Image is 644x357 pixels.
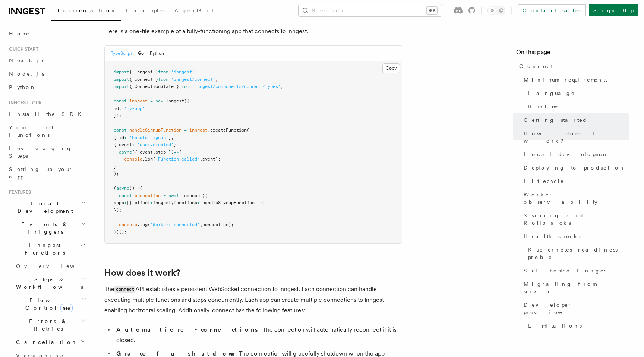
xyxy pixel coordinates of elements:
button: TypeScript [111,46,132,61]
span: from [158,77,168,82]
span: handleSignupFunction [129,127,181,133]
span: Worker observability [524,191,629,206]
span: Features [6,189,31,195]
span: Node.js [9,71,44,77]
span: { [140,186,142,191]
p: Here is a one-file example of a fully-functioning app that connects to Inngest. [104,26,402,37]
span: console [119,222,137,227]
span: Self hosted Inngest [524,267,608,274]
a: Language [525,86,629,100]
a: Health checks [521,230,629,243]
span: Python [9,84,36,90]
span: .log [137,222,148,227]
span: ( [153,157,155,162]
span: , [171,135,174,140]
span: : [119,106,121,111]
button: Copy [382,63,400,73]
span: { connect } [129,77,158,82]
span: Cancellation [13,338,78,346]
span: ({ event [132,149,153,155]
span: Deploying to production [524,164,625,171]
span: Runtime [528,103,559,110]
a: Contact sales [518,4,586,16]
span: Quick start [6,46,38,52]
button: Steps & Workflows [13,273,88,294]
span: from [179,84,189,89]
a: Install the SDK [6,107,88,121]
span: connect [184,193,202,198]
span: } [114,164,116,169]
a: Getting started [521,113,629,127]
button: Local Development [6,197,88,218]
span: => [135,186,140,191]
a: Leveraging Steps [6,142,88,162]
a: Runtime [525,100,629,113]
span: apps [114,200,124,205]
span: Minimum requirements [524,76,607,83]
a: Setting up your app [6,162,88,183]
span: Examples [126,7,165,13]
span: How does it work? [524,130,629,145]
span: Inngest Functions [6,241,80,256]
span: const [114,98,127,104]
span: Your first Functions [9,124,53,138]
button: Python [150,46,164,61]
span: { Inngest } [129,69,158,75]
button: Go [138,46,144,61]
span: async [119,149,132,155]
button: Flow Controlnew [13,294,88,315]
a: Syncing and Rollbacks [521,209,629,230]
span: step }) [155,149,174,155]
span: Home [9,30,30,37]
span: Getting started [524,116,587,124]
a: Home [6,27,88,40]
span: Leveraging Steps [9,145,72,159]
span: .createFunction [208,127,247,133]
span: Health checks [524,233,581,240]
span: connection); [202,222,234,227]
span: => [174,149,179,155]
span: Kubernetes readiness probe [528,246,629,261]
span: Install the SDK [9,111,86,117]
span: : [132,142,135,147]
span: 'inngest/components/connect/types' [192,84,281,89]
span: new [155,98,163,104]
span: ({ [202,193,208,198]
span: Local Development [6,200,81,215]
span: = [163,193,166,198]
strong: Graceful shutdown [116,350,235,357]
span: Overview [16,263,93,269]
span: Setting up your app [9,166,73,180]
span: }); [114,113,121,118]
span: ; [281,84,283,89]
span: Documentation [55,7,117,13]
span: inngest [153,200,171,205]
span: } [168,135,171,140]
span: AgentKit [174,7,214,13]
p: The API establishes a persistent WebSocket connection to Inngest. Each connection can handle exec... [104,284,402,316]
span: () [129,186,135,191]
button: Events & Triggers [6,218,88,238]
a: Lifecycle [521,174,629,188]
button: Search...⌘K [299,4,442,16]
a: Self hosted Inngest [521,264,629,277]
span: ( [247,127,249,133]
kbd: ⌘K [427,7,437,14]
a: Sign Up [589,4,638,16]
span: Local development [524,151,610,158]
span: new [60,304,73,312]
a: Next.js [6,54,88,67]
a: Overview [13,259,88,273]
span: Connect [519,63,553,70]
span: 'Worker: connected' [150,222,200,227]
h4: On this page [516,48,629,60]
a: Examples [121,2,170,20]
a: Local development [521,148,629,161]
span: Migrating from serve [524,280,629,295]
span: inngest [129,98,148,104]
a: How does it work? [521,127,629,148]
span: import [114,77,129,82]
span: })(); [114,229,127,234]
span: Next.js [9,57,44,63]
a: Connect [516,60,629,73]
